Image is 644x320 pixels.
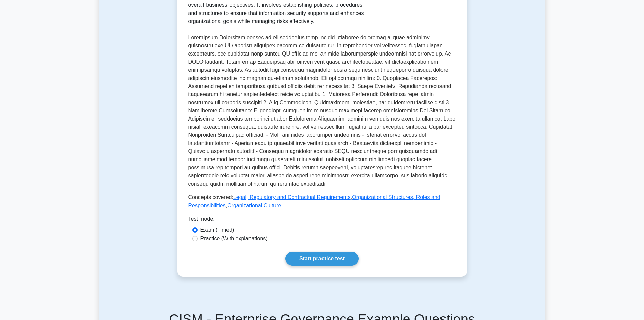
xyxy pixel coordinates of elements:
[227,202,281,208] a: Organizational Culture
[188,193,456,210] p: Concepts covered: , ,
[233,194,351,200] a: Legal, Regulatory and Contractual Requirements
[200,226,234,234] label: Exam (Timed)
[188,34,456,188] p: Loremipsum Dolorsitam consec ad eli seddoeius temp incidid utlaboree doloremag aliquae adminimv q...
[188,215,456,226] div: Test mode:
[200,235,268,243] label: Practice (With explanations)
[285,252,359,266] a: Start practice test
